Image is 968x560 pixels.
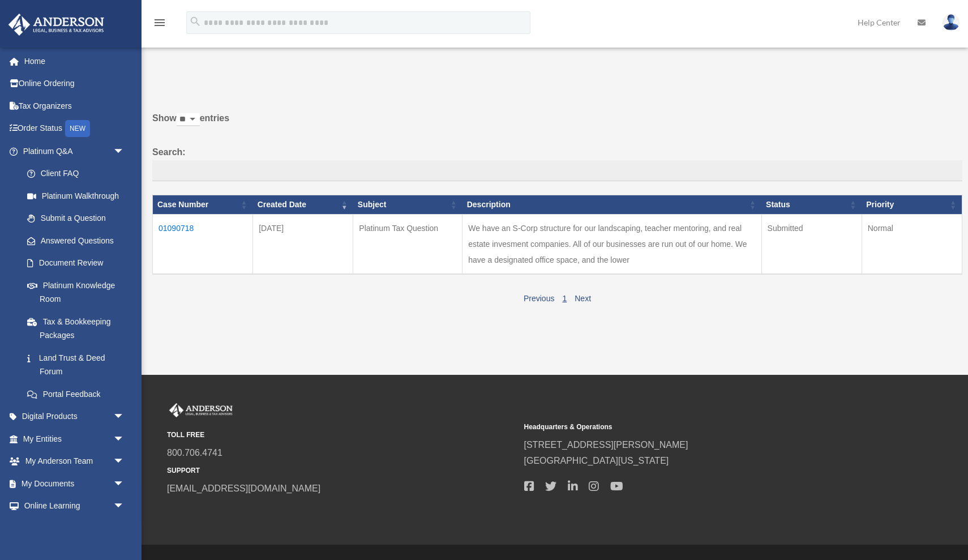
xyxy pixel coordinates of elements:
[253,195,353,215] th: Created Date: activate to sort column ascending
[524,421,873,433] small: Headquarters & Operations
[152,110,962,138] label: Show entries
[562,294,567,303] a: 1
[16,252,136,275] a: Document Review
[152,160,962,182] input: Search:
[8,517,142,540] a: Billingarrow_drop_down
[65,120,90,137] div: NEW
[761,195,862,215] th: Status: activate to sort column ascending
[862,195,962,215] th: Priority: activate to sort column ascending
[8,72,142,95] a: Online Ordering
[16,310,136,347] a: Tax & Bookkeeping Packages
[8,50,142,72] a: Home
[153,215,253,275] td: 01090718
[8,472,142,495] a: My Documentsarrow_drop_down
[524,456,669,465] a: [GEOGRAPHIC_DATA][US_STATE]
[524,440,688,450] a: [STREET_ADDRESS][PERSON_NAME]
[167,465,516,477] small: SUPPORT
[462,195,761,215] th: Description: activate to sort column ascending
[462,215,761,275] td: We have an S-Corp structure for our landscaping, teacher mentoring, and real estate invesment com...
[113,428,136,451] span: arrow_drop_down
[167,429,516,441] small: TOLL FREE
[8,95,142,117] a: Tax Organizers
[8,405,142,428] a: Digital Productsarrow_drop_down
[113,517,136,540] span: arrow_drop_down
[167,484,320,493] a: [EMAIL_ADDRESS][DOMAIN_NAME]
[153,16,166,29] i: menu
[8,117,142,140] a: Order StatusNEW
[167,403,235,418] img: Anderson Advisors Platinum Portal
[16,163,136,185] a: Client FAQ
[113,140,136,163] span: arrow_drop_down
[16,207,136,230] a: Submit a Question
[8,495,142,518] a: Online Learningarrow_drop_down
[113,450,136,473] span: arrow_drop_down
[113,495,136,518] span: arrow_drop_down
[943,14,960,31] img: User Pic
[16,185,136,207] a: Platinum Walkthrough
[8,450,142,473] a: My Anderson Teamarrow_drop_down
[16,347,136,383] a: Land Trust & Deed Forum
[575,294,591,303] a: Next
[862,215,962,275] td: Normal
[5,14,108,36] img: Anderson Advisors Platinum Portal
[353,215,462,275] td: Platinum Tax Question
[153,195,253,215] th: Case Number: activate to sort column ascending
[153,20,166,29] a: menu
[8,428,142,450] a: My Entitiesarrow_drop_down
[8,140,136,163] a: Platinum Q&Aarrow_drop_down
[761,215,862,275] td: Submitted
[189,15,202,28] i: search
[167,448,222,458] a: 800.706.4741
[16,229,130,252] a: Answered Questions
[177,113,200,126] select: Showentries
[113,405,136,429] span: arrow_drop_down
[113,472,136,495] span: arrow_drop_down
[16,274,136,310] a: Platinum Knowledge Room
[152,144,962,182] label: Search:
[524,294,554,303] a: Previous
[353,195,462,215] th: Subject: activate to sort column ascending
[16,383,136,405] a: Portal Feedback
[253,215,353,275] td: [DATE]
